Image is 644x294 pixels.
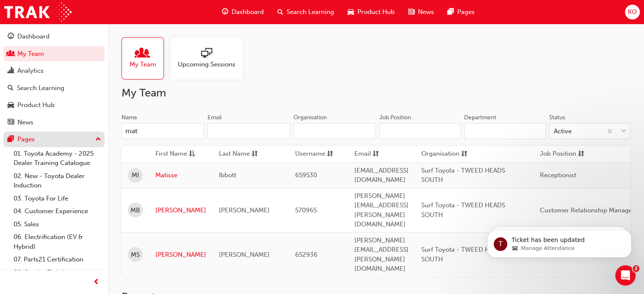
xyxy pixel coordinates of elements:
[122,37,171,80] a: My Team
[401,3,441,21] a: news-iconNews
[354,192,409,228] span: [PERSON_NAME][EMAIL_ADDRESS][PERSON_NAME][DOMAIN_NAME]
[10,147,105,170] a: 01. Toyota Academy - 2025 Dealer Training Catalogue
[8,67,14,75] span: chart-icon
[357,7,395,17] span: Product Hub
[448,7,454,17] span: pages-icon
[219,149,250,159] span: Last Name
[549,113,565,122] div: Status
[341,3,401,21] a: car-iconProduct Hub
[155,149,202,159] button: First Nameasc-icon
[295,171,317,179] span: 659530
[293,123,376,139] input: Organisation
[354,149,401,159] button: Emailsorting-icon
[122,113,137,122] div: Name
[421,167,505,184] span: Surf Toyota - TWEED HEADS SOUTH
[4,3,72,22] img: Trak
[3,29,105,44] a: Dashboard
[17,32,50,41] div: Dashboard
[215,3,271,21] a: guage-iconDashboard
[17,66,44,76] div: Analytics
[130,206,140,215] span: MB
[540,206,635,214] span: Customer Relationship Manager
[8,33,14,41] span: guage-icon
[464,113,496,122] div: Department
[295,251,318,258] span: 652936
[178,60,235,69] span: Upcoming Sessions
[8,119,14,126] span: news-icon
[628,7,637,17] span: KO
[201,48,212,60] span: sessionType_ONLINE_URL-icon
[219,206,270,214] span: [PERSON_NAME]
[222,7,228,17] span: guage-icon
[122,86,630,100] h2: My Team
[207,123,290,139] input: Email
[3,63,105,79] a: Analytics
[10,170,105,192] a: 02. New - Toyota Dealer Induction
[621,126,627,137] span: down-icon
[354,167,409,184] span: [EMAIL_ADDRESS][DOMAIN_NAME]
[464,123,545,139] input: Department
[421,149,459,159] span: Organisation
[3,27,105,132] button: DashboardMy TeamAnalyticsSearch LearningProduct HubNews
[252,149,258,159] span: sorting-icon
[295,149,325,159] span: Username
[295,149,342,159] button: Usernamesorting-icon
[10,266,105,279] a: 08. Service Training
[540,149,586,159] button: Job Positionsorting-icon
[8,85,14,92] span: search-icon
[8,50,14,58] span: people-icon
[441,3,481,21] a: pages-iconPages
[554,126,572,136] div: Active
[540,171,576,179] span: Receptionist
[540,149,576,159] span: Job Position
[122,123,204,139] input: Name
[348,7,354,17] span: car-icon
[475,212,644,271] iframe: Intercom notifications message
[625,5,640,19] button: KO
[287,7,334,17] span: Search Learning
[3,132,105,147] button: Pages
[8,102,14,109] span: car-icon
[155,170,206,180] a: Matisse
[3,115,105,130] a: News
[17,135,35,144] div: Pages
[155,250,206,260] a: [PERSON_NAME]
[578,149,584,159] span: sorting-icon
[219,251,270,258] span: [PERSON_NAME]
[379,113,411,122] div: Job Position
[373,149,379,159] span: sorting-icon
[10,231,105,253] a: 06. Electrification (EV & Hybrid)
[219,149,265,159] button: Last Namesorting-icon
[17,100,55,110] div: Product Hub
[408,7,415,17] span: news-icon
[3,80,105,96] a: Search Learning
[418,7,434,17] span: News
[10,192,105,205] a: 03. Toyota For Life
[10,218,105,231] a: 05. Sales
[3,46,105,62] a: My Team
[457,7,475,17] span: Pages
[295,206,317,214] span: 570965
[421,246,505,263] span: Surf Toyota - TWEED HEADS SOUTH
[95,134,101,145] span: up-icon
[93,277,100,288] span: prev-icon
[277,7,283,17] span: search-icon
[219,171,236,179] span: Ibbott
[461,149,467,159] span: sorting-icon
[171,37,249,80] a: Upcoming Sessions
[271,3,341,21] a: search-iconSearch Learning
[10,253,105,266] a: 07. Parts21 Certification
[421,149,468,159] button: Organisationsorting-icon
[421,201,505,219] span: Surf Toyota - TWEED HEADS SOUTH
[8,136,14,143] span: pages-icon
[354,149,371,159] span: Email
[633,265,639,272] span: 2
[155,149,187,159] span: First Name
[354,236,409,273] span: [PERSON_NAME][EMAIL_ADDRESS][PERSON_NAME][DOMAIN_NAME]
